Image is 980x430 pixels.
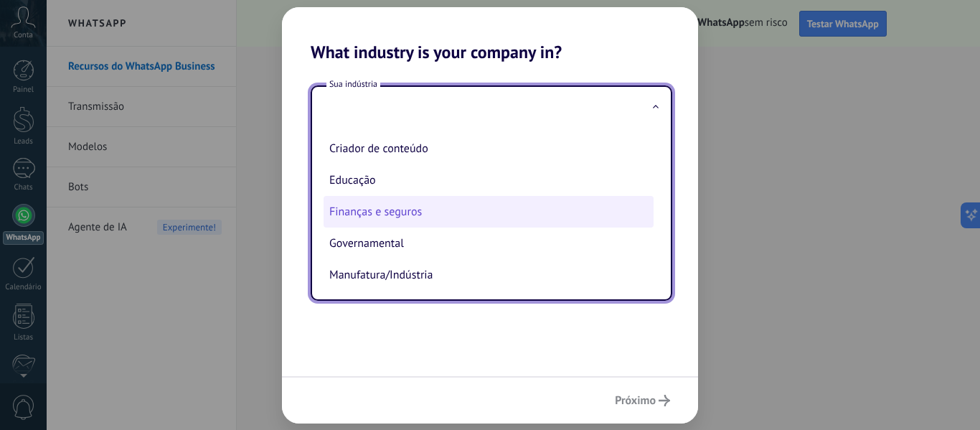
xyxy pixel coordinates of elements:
li: Criador de conteúdo [324,133,654,164]
li: Manufatura/Indústria [324,259,654,291]
li: Mercado Imobiliário [324,291,654,322]
li: Educação [324,164,654,196]
h2: What industry is your company in? [282,7,698,62]
li: Finanças e seguros [324,196,654,228]
li: Governamental [324,228,654,259]
span: Sua indústria [326,78,380,90]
